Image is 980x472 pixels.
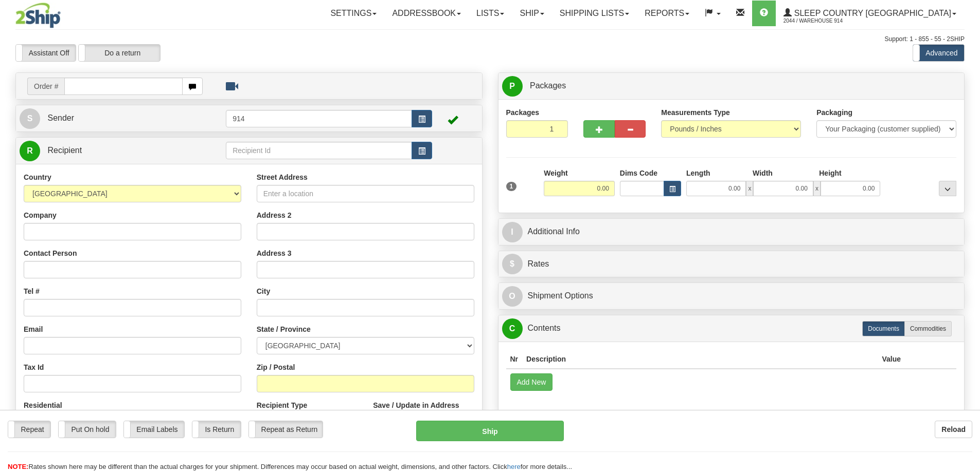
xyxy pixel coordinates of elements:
label: Company [24,210,57,220]
label: State / Province [257,324,311,334]
label: Address 2 [257,210,292,220]
a: Lists [469,1,512,26]
span: Recipient [47,146,82,155]
a: here [507,463,521,470]
label: Documents [862,321,905,336]
label: Tax Id [24,362,44,372]
th: Description [522,350,878,369]
label: Advanced [913,45,964,61]
label: Height [819,168,842,178]
a: Settings [323,1,384,26]
button: Ship [416,421,564,441]
span: NOTE: [8,463,28,470]
a: Shipping lists [552,1,637,26]
label: Measurements Type [661,107,730,118]
label: Repeat [8,421,50,438]
span: Packages [530,81,566,90]
a: S Sender [20,108,226,129]
label: Recipient Type [257,400,308,410]
span: 1 [506,182,517,191]
a: P Packages [502,75,961,97]
label: Width [753,168,773,178]
label: Country [24,172,51,182]
label: Assistant Off [16,45,76,61]
span: P [502,76,523,97]
a: $Rates [502,254,961,275]
span: x [813,181,821,196]
span: $ [502,254,523,274]
label: Address 3 [257,248,292,258]
iframe: chat widget [956,183,979,288]
a: Reports [637,1,697,26]
input: Enter a location [257,185,474,202]
label: Is Return [192,421,241,438]
label: Street Address [257,172,308,182]
label: Packaging [816,107,852,118]
label: Length [686,168,710,178]
button: Reload [935,421,972,438]
input: Recipient Id [226,142,412,159]
div: ... [939,181,956,196]
span: C [502,318,523,339]
label: Commodities [904,321,952,336]
label: Repeat as Return [249,421,323,438]
label: Packages [506,107,540,118]
label: Email Labels [124,421,184,438]
a: IAdditional Info [502,221,961,242]
span: 2044 / Warehouse 914 [783,16,861,26]
label: Do a return [79,45,160,61]
label: City [257,286,270,296]
label: Email [24,324,43,334]
span: S [20,108,40,129]
a: Sleep Country [GEOGRAPHIC_DATA] 2044 / Warehouse 914 [776,1,964,26]
label: Save / Update in Address Book [373,400,474,421]
span: Sleep Country [GEOGRAPHIC_DATA] [792,9,951,17]
label: Zip / Postal [257,362,295,372]
label: Contact Person [24,248,77,258]
span: I [502,222,523,242]
input: Sender Id [226,110,412,127]
a: OShipment Options [502,286,961,307]
label: Residential [24,400,62,410]
a: Addressbook [384,1,469,26]
a: CContents [502,318,961,339]
span: R [20,141,40,161]
span: Order # [27,78,64,95]
label: Dims Code [620,168,657,178]
button: Add New [510,373,553,391]
th: Value [878,350,905,369]
span: Sender [47,114,74,122]
label: Put On hold [59,421,116,438]
span: O [502,286,523,307]
img: logo2044.jpg [15,3,61,28]
th: Nr [506,350,523,369]
a: Ship [512,1,551,26]
b: Reload [941,425,966,433]
label: Tel # [24,286,40,296]
div: Support: 1 - 855 - 55 - 2SHIP [15,35,965,44]
a: R Recipient [20,140,203,161]
label: Weight [544,168,567,178]
span: x [746,181,753,196]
